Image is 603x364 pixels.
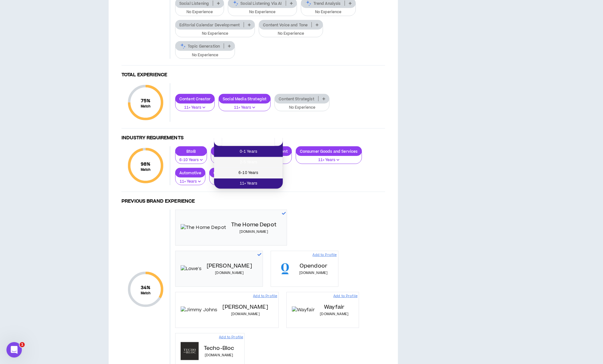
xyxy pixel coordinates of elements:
[211,149,240,154] p: BtoC
[175,47,235,59] button: No Experience
[175,149,207,154] p: BtoB
[259,23,311,27] p: Content Voice and Tone
[179,179,201,185] p: 11+ Years
[299,270,328,276] p: [DOMAIN_NAME]
[259,25,323,38] button: No Experience
[292,306,315,314] img: Wayfair
[232,9,292,15] p: No Experience
[296,152,362,164] button: 11+ Years
[181,342,199,360] img: Techo-Bloc
[211,152,240,164] button: 11+ Years
[210,170,242,175] p: Construction
[276,260,294,278] img: Opendoor
[141,161,151,168] span: 98 %
[231,312,260,317] p: [DOMAIN_NAME]
[205,353,233,358] p: [DOMAIN_NAME]
[175,4,224,16] button: No Experience
[175,173,205,186] button: 11+ Years
[179,105,211,111] p: 11+ Years
[219,96,270,101] p: Social Media Strategist
[223,303,268,311] p: [PERSON_NAME]
[219,99,271,112] button: 11+ Years
[218,180,279,187] span: 11+ Years
[207,262,252,270] p: [PERSON_NAME]
[20,342,25,347] span: 1
[204,344,234,352] p: Techo-Bloc
[175,25,255,38] button: No Experience
[301,1,345,6] p: Trend Analysis
[223,105,266,111] p: 11+ Years
[263,31,319,37] p: No Experience
[219,335,243,340] p: Add to Profile
[175,96,214,101] p: Content Creator
[179,157,203,163] p: 6-10 Years
[300,262,327,270] p: Opendoor
[218,169,279,177] span: 6-10 Years
[275,96,318,101] p: Content Strategist
[141,291,151,296] small: Match
[179,31,251,37] p: No Experience
[141,104,151,109] small: Match
[279,105,325,111] p: No Experience
[301,4,356,16] button: No Experience
[122,135,385,141] h4: Industry Requirements
[175,44,224,49] p: Topic Generation
[6,342,22,358] iframe: Intercom live chat
[179,9,220,15] p: No Experience
[239,229,268,234] p: [DOMAIN_NAME]
[218,148,279,155] span: 0-1 Years
[320,312,348,317] p: [DOMAIN_NAME]
[228,1,285,6] p: Social Listening Via AI
[181,306,218,314] img: Jimmy Johns
[122,72,385,78] h4: Total Experience
[141,97,151,104] span: 75 %
[231,221,276,229] p: The Home Depot
[175,170,205,175] p: Automotive
[175,1,213,6] p: Social Listening
[300,157,358,163] p: 11+ Years
[228,4,297,16] button: No Experience
[296,149,362,154] p: Consumer Goods and Services
[122,198,385,205] h4: Previous Brand Experience
[141,168,151,172] small: Match
[215,270,244,276] p: [DOMAIN_NAME]
[218,159,279,166] span: 2-5 Years
[181,265,202,272] img: Lowe's
[253,294,277,299] p: Add to Profile
[324,303,345,311] p: Wayfair
[141,284,151,291] span: 34 %
[333,294,357,299] p: Add to Profile
[274,99,329,112] button: No Experience
[209,173,242,186] button: 6-10 Years
[175,23,244,27] p: Editorial Calendar Development
[175,99,215,112] button: 11+ Years
[179,52,231,58] p: No Experience
[175,152,207,164] button: 6-10 Years
[313,252,337,258] p: Add to Profile
[181,224,226,231] img: The Home Depot
[305,9,352,15] p: No Experience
